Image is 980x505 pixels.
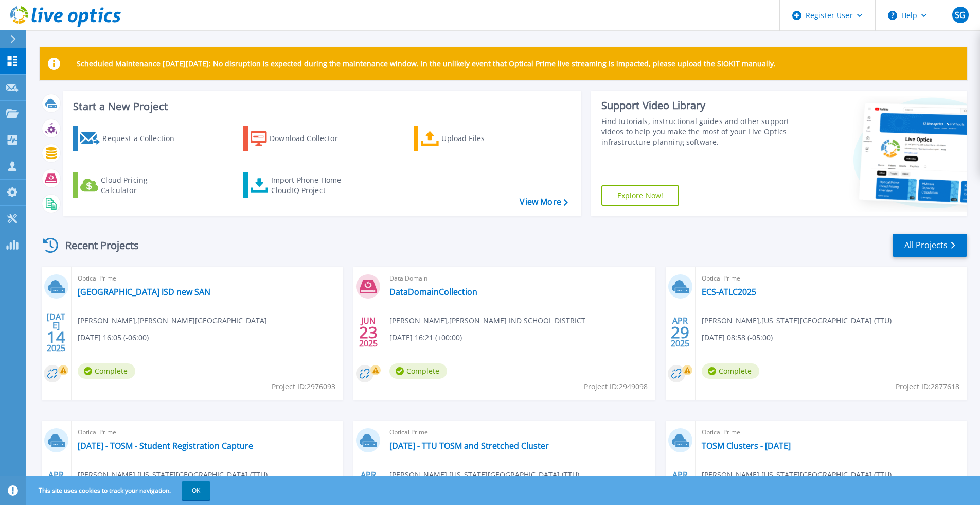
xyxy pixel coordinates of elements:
[389,427,649,438] span: Optical Prime
[40,233,153,258] div: Recent Projects
[77,60,776,68] p: Scheduled Maintenance [DATE][DATE]: No disruption is expected during the maintenance window. In t...
[389,441,549,451] a: [DATE] - TTU TOSM and Stretched Cluster
[601,99,793,112] div: Support Video Library
[702,427,961,438] span: Optical Prime
[893,234,967,257] a: All Projects
[702,273,961,284] span: Optical Prime
[28,481,210,500] span: This site uses cookies to track your navigation.
[601,116,793,147] div: Find tutorials, instructional guides and other support videos to help you make the most of your L...
[46,314,66,351] div: [DATE] 2025
[46,467,66,505] div: APR 2025
[73,101,567,112] h3: Start a New Project
[359,467,378,505] div: APR 2025
[182,481,210,500] button: OK
[389,287,477,297] a: DataDomainCollection
[671,328,689,337] span: 29
[670,467,690,505] div: APR 2025
[389,363,447,379] span: Complete
[243,126,358,151] a: Download Collector
[389,315,585,326] span: [PERSON_NAME] , [PERSON_NAME] IND SCHOOL DISTRICT
[78,332,149,343] span: [DATE] 16:05 (-06:00)
[520,197,567,207] a: View More
[955,11,966,19] span: SG
[102,128,185,149] div: Request a Collection
[78,363,135,379] span: Complete
[702,363,759,379] span: Complete
[389,332,462,343] span: [DATE] 16:21 (+00:00)
[271,175,351,196] div: Import Phone Home CloudIQ Project
[270,128,352,149] div: Download Collector
[896,381,959,392] span: Project ID: 2877618
[702,315,892,326] span: [PERSON_NAME] , [US_STATE][GEOGRAPHIC_DATA] (TTU)
[73,126,188,151] a: Request a Collection
[359,328,378,337] span: 23
[78,315,267,326] span: [PERSON_NAME] , [PERSON_NAME][GEOGRAPHIC_DATA]
[702,287,756,297] a: ECS-ATLC2025
[78,441,253,451] a: [DATE] - TOSM - Student Registration Capture
[389,273,649,284] span: Data Domain
[702,469,892,480] span: [PERSON_NAME] , [US_STATE][GEOGRAPHIC_DATA] (TTU)
[702,441,791,451] a: TOSM Clusters - [DATE]
[101,175,183,196] div: Cloud Pricing Calculator
[702,332,773,343] span: [DATE] 08:58 (-05:00)
[73,172,188,198] a: Cloud Pricing Calculator
[78,427,337,438] span: Optical Prime
[414,126,528,151] a: Upload Files
[441,128,524,149] div: Upload Files
[359,314,378,351] div: JUN 2025
[272,381,335,392] span: Project ID: 2976093
[78,287,210,297] a: [GEOGRAPHIC_DATA] ISD new SAN
[47,333,65,341] span: 14
[601,185,680,206] a: Explore Now!
[78,273,337,284] span: Optical Prime
[584,381,648,392] span: Project ID: 2949098
[670,314,690,351] div: APR 2025
[389,469,579,480] span: [PERSON_NAME] , [US_STATE][GEOGRAPHIC_DATA] (TTU)
[78,469,268,480] span: [PERSON_NAME] , [US_STATE][GEOGRAPHIC_DATA] (TTU)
